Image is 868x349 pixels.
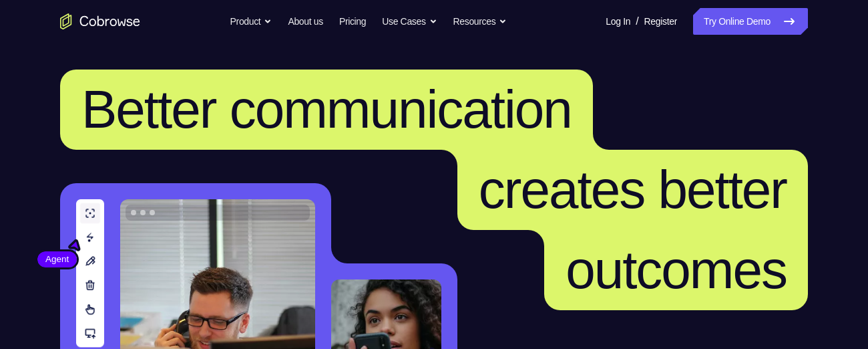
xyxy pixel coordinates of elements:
[636,13,638,29] span: /
[606,8,630,35] a: Log In
[60,13,140,29] a: Go to the home page
[81,80,572,139] span: Better communication
[644,8,677,35] a: Register
[453,8,507,35] button: Resources
[382,8,437,35] button: Use Cases
[566,240,787,300] span: outcomes
[230,8,272,35] button: Product
[479,160,787,219] span: creates better
[339,8,366,35] a: Pricing
[693,8,808,35] a: Try Online Demo
[288,8,322,35] a: About us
